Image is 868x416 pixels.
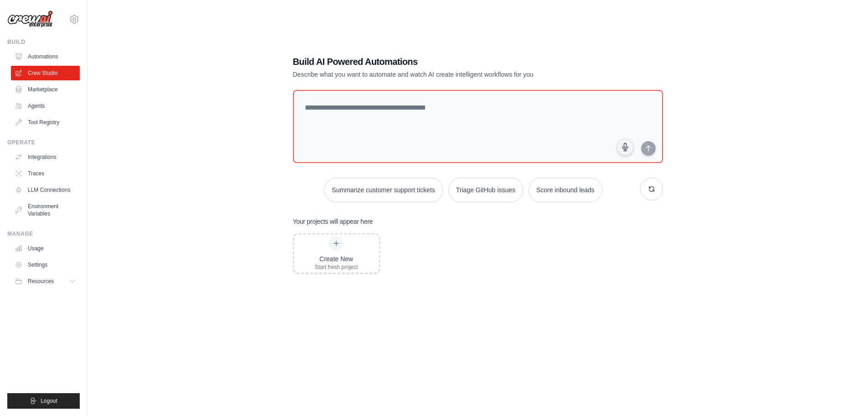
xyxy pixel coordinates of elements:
[640,178,663,200] button: Get new suggestions
[7,139,80,146] div: Operate
[11,49,80,64] a: Automations
[11,183,80,197] a: LLM Connections
[7,230,80,237] div: Manage
[11,150,80,164] a: Integrations
[448,178,523,202] button: Triage GitHub issues
[293,55,599,68] h1: Build AI Powered Automations
[11,66,80,80] a: Crew Studio
[11,199,80,221] a: Environment Variables
[11,258,80,272] a: Settings
[7,11,53,28] img: Logo
[293,217,373,226] h3: Your projects will appear here
[41,397,57,405] span: Logout
[616,138,634,156] button: Click to speak your automation idea
[11,166,80,181] a: Traces
[293,70,599,79] p: Describe what you want to automate and watch AI create intelligent workflows for you
[315,254,358,263] div: Create New
[28,278,54,285] span: Resources
[11,241,80,256] a: Usage
[11,115,80,130] a: Tool Registry
[11,82,80,97] a: Marketplace
[529,178,602,202] button: Score inbound leads
[315,263,358,271] div: Start fresh project
[11,99,80,113] a: Agents
[324,178,442,202] button: Summarize customer support tickets
[11,274,80,289] button: Resources
[7,38,80,46] div: Build
[7,393,80,409] button: Logout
